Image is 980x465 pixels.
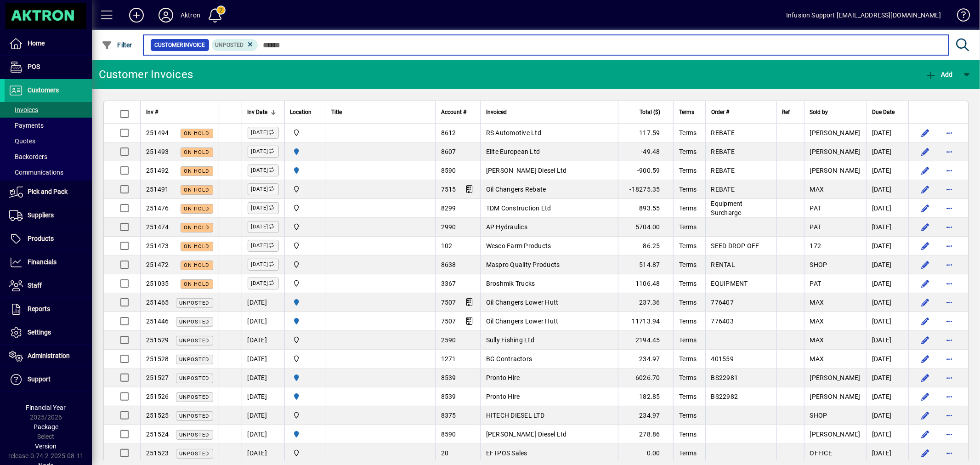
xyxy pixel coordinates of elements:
[866,293,908,312] td: [DATE]
[810,393,861,400] span: [PERSON_NAME]
[918,314,933,329] button: Edit
[441,412,456,419] span: 8375
[441,374,456,381] span: 8539
[711,299,734,306] span: 776407
[711,374,738,381] span: BS22981
[441,223,456,231] span: 2990
[242,425,284,444] td: [DATE]
[866,425,908,444] td: [DATE]
[624,107,668,117] div: Total ($)
[486,431,567,438] span: [PERSON_NAME] Diesel Ltd
[441,280,456,287] span: 3367
[5,118,92,133] a: Payments
[918,427,933,442] button: Edit
[441,431,456,438] span: 8590
[290,278,320,289] span: Central
[146,280,169,287] span: 251035
[942,352,957,366] button: More options
[618,142,673,161] td: -49.48
[810,204,821,212] span: PAT
[618,255,673,274] td: 514.87
[486,355,532,363] span: BG Contractors
[679,223,697,231] span: Terms
[711,261,736,268] span: RENTAL
[332,107,430,117] div: Title
[711,167,735,174] span: REBATE
[942,427,957,442] button: More options
[679,393,697,400] span: Terms
[618,444,673,463] td: 0.00
[810,107,828,117] span: Sold by
[290,128,320,138] span: Central
[28,40,45,47] span: Home
[866,331,908,350] td: [DATE]
[866,274,908,293] td: [DATE]
[5,204,92,227] a: Suppliers
[918,238,933,253] button: Edit
[810,355,824,363] span: MAX
[441,355,456,363] span: 1271
[5,149,92,164] a: Backorders
[486,280,535,287] span: Broshmik Trucks
[28,305,50,312] span: Reports
[618,124,673,142] td: -117.59
[441,129,456,136] span: 8612
[918,352,933,366] button: Edit
[872,107,895,117] span: Due Date
[942,295,957,310] button: More options
[918,446,933,460] button: Edit
[248,278,279,289] label: [DATE]
[618,312,673,331] td: 11713.94
[248,107,279,117] div: Inv Date
[942,163,957,178] button: More options
[146,107,158,117] span: Inv #
[122,7,151,23] button: Add
[9,122,44,129] span: Payments
[810,107,861,117] div: Sold by
[184,187,210,193] span: On hold
[441,167,456,174] span: 8590
[866,255,908,274] td: [DATE]
[28,211,54,219] span: Suppliers
[28,282,42,289] span: Staff
[184,281,210,287] span: On hold
[942,125,957,140] button: More options
[942,201,957,215] button: More options
[146,355,169,363] span: 251528
[925,71,953,78] span: Add
[679,242,697,250] span: Terms
[290,354,320,364] span: Central
[782,107,790,117] span: Ref
[5,164,92,180] a: Communications
[441,107,466,117] span: Account #
[146,318,169,325] span: 251446
[486,393,520,400] span: Pronto Hire
[486,449,527,457] span: EFTPOS Sales
[679,186,697,193] span: Terms
[942,238,957,253] button: More options
[5,298,92,321] a: Reports
[248,107,268,117] span: Inv Date
[441,299,456,306] span: 7507
[942,314,957,329] button: More options
[679,412,697,419] span: Terms
[290,335,320,345] span: Central
[180,338,210,344] span: Unposted
[184,130,210,136] span: On hold
[711,393,738,400] span: BS22982
[242,369,284,387] td: [DATE]
[486,318,559,325] span: Oil Changers Lower Hutt
[486,412,544,419] span: HITECH DIESEL LTD
[942,182,957,197] button: More options
[918,370,933,385] button: Edit
[640,107,660,117] span: Total ($)
[34,423,58,431] span: Package
[248,240,279,252] label: [DATE]
[918,389,933,404] button: Edit
[923,66,955,83] button: Add
[942,333,957,347] button: More options
[28,188,68,195] span: Pick and Pack
[9,169,63,176] span: Communications
[711,280,748,287] span: EQUIPMENT
[180,413,210,419] span: Unposted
